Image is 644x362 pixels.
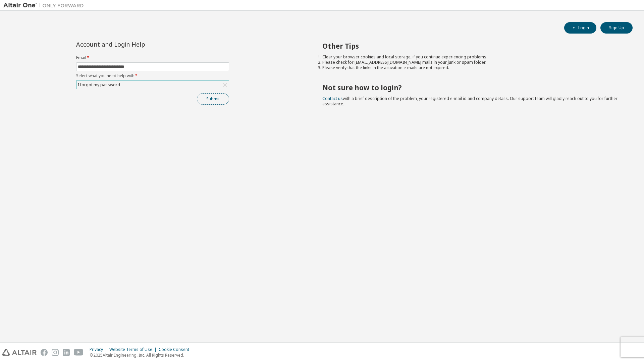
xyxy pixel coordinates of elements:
li: Please verify that the links in the activation e-mails are not expired. [322,65,621,70]
label: Email [76,55,229,60]
p: © 2025 Altair Engineering, Inc. All Rights Reserved. [90,352,193,358]
img: linkedin.svg [63,349,70,356]
img: Altair One [3,2,87,9]
a: Contact us [322,96,343,101]
div: Privacy [90,347,109,352]
img: altair_logo.svg [2,349,37,356]
img: instagram.svg [52,349,59,356]
img: youtube.svg [74,349,84,356]
img: facebook.svg [41,349,48,356]
button: Login [564,22,596,34]
label: Select what you need help with [76,73,229,79]
button: Submit [197,93,229,105]
div: Account and Login Help [76,42,199,47]
h2: Not sure how to login? [322,83,621,92]
span: with a brief description of the problem, your registered e-mail id and company details. Our suppo... [322,96,618,107]
h2: Other Tips [322,42,621,50]
div: I forgot my password [76,81,229,89]
li: Please check for [EMAIL_ADDRESS][DOMAIN_NAME] mails in your junk or spam folder. [322,60,621,65]
div: Cookie Consent [159,347,193,352]
div: Website Terms of Use [109,347,159,352]
button: Sign Up [600,22,633,34]
li: Clear your browser cookies and local storage, if you continue experiencing problems. [322,54,621,60]
div: I forgot my password [77,81,121,89]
